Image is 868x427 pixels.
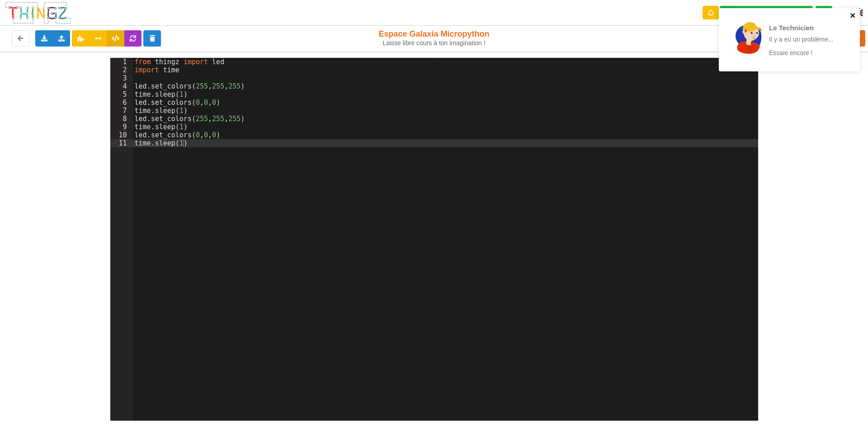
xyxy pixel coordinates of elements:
[110,115,133,123] div: 8
[110,66,133,74] div: 2
[850,12,856,20] button: close
[110,58,133,66] div: 1
[359,29,510,47] div: Espace Galaxia Micropython
[769,35,840,44] p: Il y a eu un problème...
[110,99,133,107] div: 6
[110,131,133,139] div: 10
[110,90,133,99] div: 5
[359,39,510,47] div: Laisse libre cours à ton imagination !
[110,139,133,147] div: 11
[110,74,133,82] div: 3
[769,23,840,33] p: Le Technicien
[720,6,813,20] div: Ta base fonctionne bien !
[110,82,133,90] div: 4
[4,1,72,25] img: thingz_logo.png
[110,123,133,131] div: 9
[769,48,840,57] p: Essaie encore !
[110,107,133,115] div: 7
